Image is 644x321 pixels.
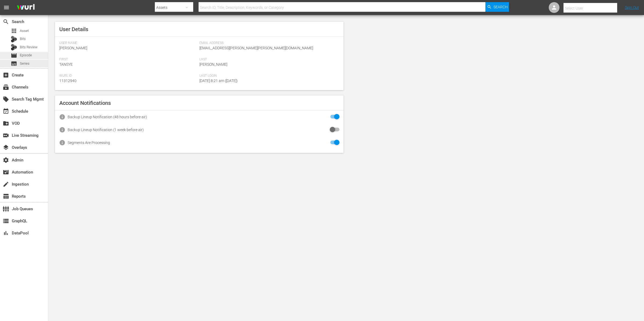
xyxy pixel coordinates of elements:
span: [EMAIL_ADDRESS][PERSON_NAME][PERSON_NAME][DOMAIN_NAME] [199,46,313,50]
span: Series [20,61,30,66]
span: DataPool [3,230,9,236]
span: Episode [11,52,17,59]
span: Bits [20,36,26,42]
span: Automation [3,169,9,175]
span: User Details [59,26,88,32]
span: GraphQL [3,218,9,224]
span: 11312940 [59,79,76,83]
span: Live Streaming [3,132,9,139]
span: [DATE] 8:21 am ([DATE]) [199,79,238,83]
span: Reports [3,193,9,200]
div: Bits [11,36,17,42]
span: [PERSON_NAME] [59,46,87,50]
span: Ingestion [3,181,9,187]
span: Schedule [3,108,9,115]
span: Admin [3,157,9,163]
a: Sign Out [625,5,639,10]
span: Create [3,72,9,78]
span: Channels [3,84,9,90]
span: Last Login [199,74,337,78]
span: Wurl Id [59,74,197,78]
span: Bits Review [20,45,38,50]
span: Asset [11,28,17,34]
span: Overlays [3,144,9,151]
div: Bits Review [11,44,17,50]
div: Backup Lineup Notification (48 hours before air) [68,115,147,119]
div: Backup Lineup Notification (1 week before air) [68,128,144,132]
span: Last [199,57,337,62]
span: info [59,139,65,146]
span: [PERSON_NAME] [199,62,227,67]
span: Search [493,2,508,12]
span: info [59,114,65,120]
span: First [59,57,197,62]
span: Email Address: [199,41,337,45]
button: Search [485,2,509,12]
span: Tansye [59,62,73,67]
span: Account Notifications [59,100,111,106]
span: Search [3,19,9,25]
span: User Name: [59,41,197,45]
span: Search Tag Mgmt [3,96,9,102]
span: Series [11,60,17,67]
img: ans4CAIJ8jUAAAAAAAAAAAAAAAAAAAAAAAAgQb4GAAAAAAAAAAAAAAAAAAAAAAAAJMjXAAAAAAAAAAAAAAAAAAAAAAAAgAT5G... [13,1,39,14]
span: info [59,127,65,133]
span: Asset [20,28,29,34]
span: menu [3,4,10,11]
span: Episode [20,53,32,58]
div: Segments Are Processing [68,141,110,145]
span: VOD [3,120,9,127]
span: Job Queues [3,206,9,212]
